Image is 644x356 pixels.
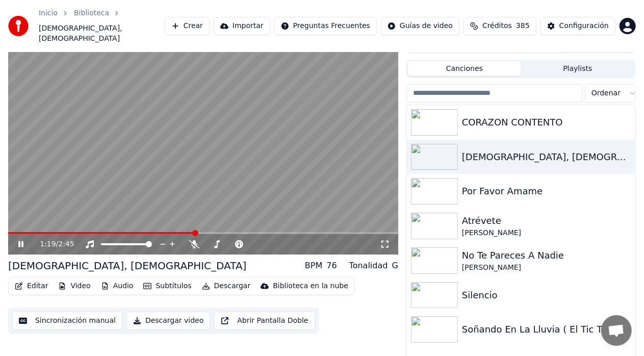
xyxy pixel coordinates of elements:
div: [DEMOGRAPHIC_DATA], [DEMOGRAPHIC_DATA] [462,150,631,164]
button: Canciones [408,61,521,76]
button: Preguntas Frecuentes [274,17,377,35]
div: No Te Pareces A Nadie [462,248,631,263]
div: [PERSON_NAME] [462,228,631,238]
span: 1:19 [40,239,56,249]
button: Descargar [198,279,255,293]
span: [DEMOGRAPHIC_DATA], [DEMOGRAPHIC_DATA] [39,23,165,44]
div: Tonalidad [349,260,388,272]
div: CORAZON CONTENTO [462,115,631,130]
div: G [392,260,398,272]
button: Crear [165,17,210,35]
button: Subtítulos [139,279,195,293]
button: Descargar video [126,312,210,330]
button: Guías de video [381,17,459,35]
button: Playlists [521,61,634,76]
div: [PERSON_NAME] [462,263,631,273]
button: Abrir Pantalla Doble [214,312,315,330]
button: Configuración [540,17,615,35]
div: Silencio [462,288,631,302]
div: / [40,239,64,249]
div: Atrévete [462,214,631,228]
div: 76 [326,260,337,272]
button: Video [54,279,94,293]
span: 385 [516,21,530,31]
a: Biblioteca [74,8,109,18]
button: Importar [214,17,270,35]
div: Configuración [559,21,609,31]
a: Chat abierto [601,315,632,346]
div: BPM [305,260,322,272]
button: Créditos385 [463,17,536,35]
button: Audio [97,279,138,293]
button: Editar [11,279,52,293]
img: youka [8,16,29,36]
button: Sincronización manual [12,312,122,330]
div: Por Favor Amame [462,184,631,198]
a: Inicio [39,8,58,18]
nav: breadcrumb [39,8,165,44]
span: Créditos [482,21,512,31]
div: Soñando En La Lluvia ( El Tic Tac del Tiempo) [462,322,631,337]
span: Ordenar [591,88,621,98]
span: 2:45 [58,239,74,249]
div: [DEMOGRAPHIC_DATA], [DEMOGRAPHIC_DATA] [8,259,247,273]
div: Biblioteca en la nube [273,281,348,291]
